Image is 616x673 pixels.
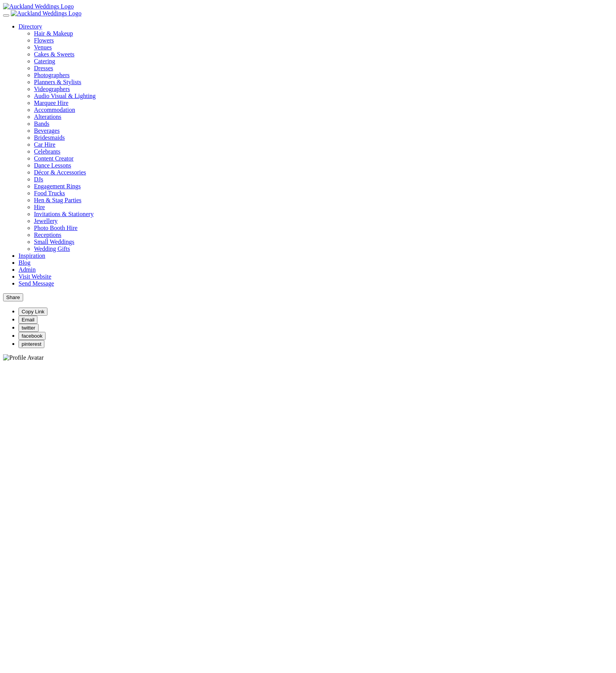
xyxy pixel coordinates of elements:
[34,72,613,79] a: Photographers
[34,211,94,217] a: Invitations & Stationery
[34,37,613,44] a: Flowers
[19,252,45,259] a: Inspiration
[34,155,74,162] a: Content Creator
[34,51,613,58] a: Cakes & Sweets
[11,10,81,17] img: Auckland Weddings Logo
[34,162,71,169] a: Dance Lessons
[34,100,613,107] a: Marquee Hire
[34,65,613,72] a: Dresses
[19,23,42,30] a: Directory
[34,204,45,210] a: Hire
[34,107,75,113] a: Accommodation
[3,293,23,301] button: Share
[34,93,613,100] a: Audio Visual & Lighting
[19,332,46,340] button: facebook
[34,197,81,203] a: Hen & Stag Parties
[34,30,613,37] a: Hair & Makeup
[3,14,9,17] button: Menu
[19,266,35,273] a: Admin
[34,44,613,51] a: Venues
[34,141,56,148] a: Car Hire
[19,316,37,324] button: Email
[19,324,39,332] button: twitter
[34,113,61,120] a: Alterations
[34,120,49,127] a: Bands
[6,294,20,300] span: Share
[34,176,43,183] a: DJs
[19,273,51,280] a: Visit Website
[34,232,61,238] a: Receptions
[3,3,74,10] img: Auckland Weddings Logo
[34,127,60,134] a: Beverages
[34,225,78,231] a: Photo Booth Hire
[34,238,74,245] a: Small Weddings
[34,134,65,141] a: Bridesmaids
[19,259,30,266] a: Blog
[34,58,613,65] a: Catering
[34,169,86,176] a: Décor & Accessories
[34,190,65,196] a: Food Trucks
[19,340,44,348] button: pinterest
[3,308,613,348] ul: Share
[34,79,613,86] a: Planners & Stylists
[34,86,613,93] a: Videographers
[19,280,54,287] a: Send Message
[19,308,47,316] button: Copy Link
[34,245,70,252] a: Wedding Gifts
[34,148,60,155] a: Celebrants
[3,354,44,361] img: Profile Avatar
[34,183,81,189] a: Engagement Rings
[34,218,57,224] a: Jewellery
